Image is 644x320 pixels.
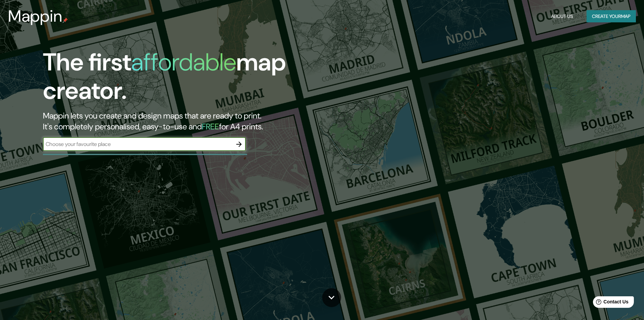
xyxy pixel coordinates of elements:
iframe: Help widget launcher [584,294,637,313]
h1: The first map creator. [43,48,365,110]
h2: Mappin lets you create and design maps that are ready to print. It's completely personalised, eas... [43,110,365,132]
input: Choose your favourite place [43,140,232,148]
h1: affordable [131,46,236,78]
button: Create yourmap [587,10,636,23]
h3: Mappin [8,7,63,26]
button: About Us [548,10,576,23]
h5: FREE [202,121,219,132]
img: mappin-pin [63,18,68,23]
